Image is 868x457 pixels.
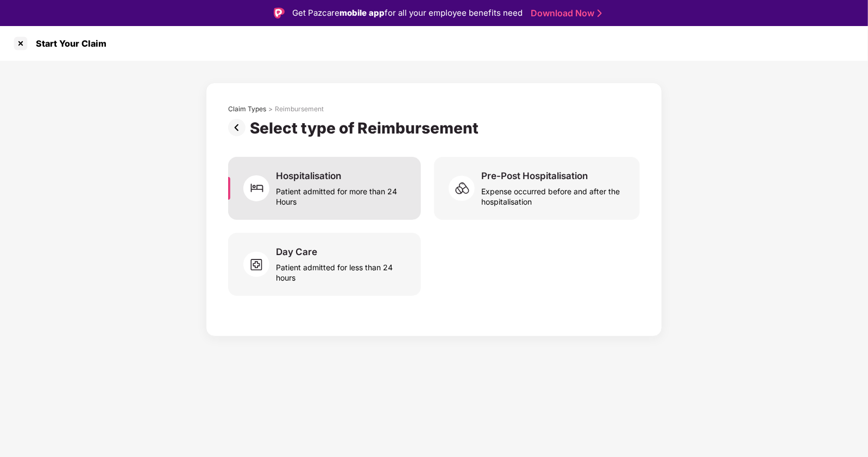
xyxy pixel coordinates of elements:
div: Pre-Post Hospitalisation [481,170,588,182]
div: Get Pazcare for all your employee benefits need [292,7,523,20]
img: svg+xml;base64,PHN2ZyBpZD0iUHJldi0zMngzMiIgeG1sbnM9Imh0dHA6Ly93d3cudzMub3JnLzIwMDAvc3ZnIiB3aWR0aD... [228,119,250,136]
div: Patient admitted for less than 24 hours [276,258,408,283]
img: svg+xml;base64,PHN2ZyB4bWxucz0iaHR0cDovL3d3dy53My5vcmcvMjAwMC9zdmciIHdpZHRoPSI2MCIgaGVpZ2h0PSI2MC... [243,172,276,205]
div: Claim Types [228,105,266,113]
div: Hospitalisation [276,170,341,182]
img: svg+xml;base64,PHN2ZyB4bWxucz0iaHR0cDovL3d3dy53My5vcmcvMjAwMC9zdmciIHdpZHRoPSI2MCIgaGVpZ2h0PSI1OC... [243,248,276,281]
div: Day Care [276,246,317,258]
div: > [268,105,273,113]
img: svg+xml;base64,PHN2ZyB4bWxucz0iaHR0cDovL3d3dy53My5vcmcvMjAwMC9zdmciIHdpZHRoPSI2MCIgaGVpZ2h0PSI1OC... [449,172,481,205]
strong: mobile app [339,8,385,18]
img: Logo [274,8,285,18]
div: Reimbursement [275,105,324,113]
div: Start Your Claim [29,38,106,49]
a: Download Now [531,8,599,19]
div: Patient admitted for more than 24 Hours [276,182,408,207]
img: Stroke [597,8,602,19]
div: Expense occurred before and after the hospitalisation [481,182,627,207]
div: Select type of Reimbursement [250,119,483,137]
